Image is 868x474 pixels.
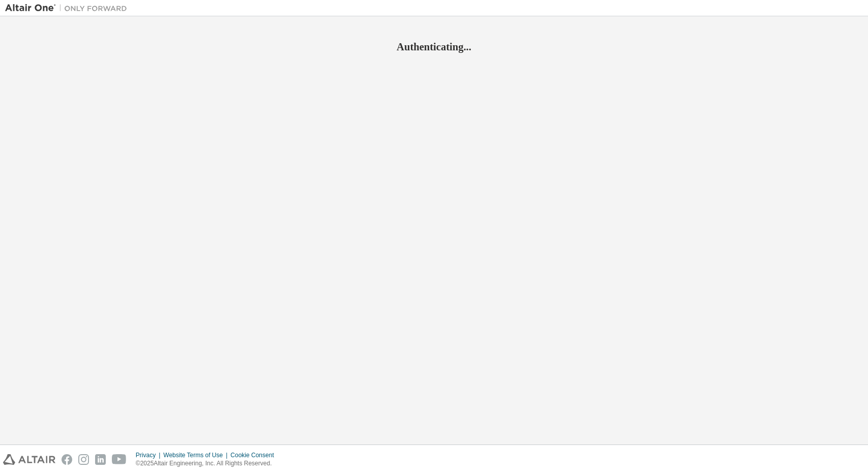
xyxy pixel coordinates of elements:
[95,454,106,465] img: linkedin.svg
[136,459,280,468] p: © 2025 Altair Engineering, Inc. All Rights Reserved.
[62,454,72,465] img: facebook.svg
[163,451,230,459] div: Website Terms of Use
[112,454,127,465] img: youtube.svg
[230,451,280,459] div: Cookie Consent
[5,40,863,53] h2: Authenticating...
[136,451,163,459] div: Privacy
[5,3,132,13] img: Altair One
[78,454,89,465] img: instagram.svg
[3,454,55,465] img: altair_logo.svg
